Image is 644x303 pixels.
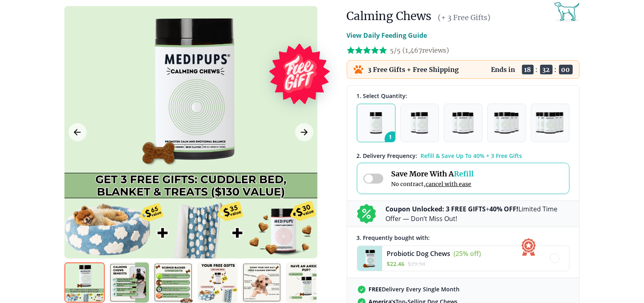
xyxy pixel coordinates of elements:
span: $ 29.94 [408,260,426,268]
span: 5/5 ( 1,467 reviews) [390,46,449,54]
img: Calming Chews | Natural Dog Supplements [64,262,105,303]
span: (+ 3 Free Gifts) [438,13,491,22]
img: Calming Chews | Natural Dog Supplements [286,262,326,303]
strong: FREE [369,285,382,293]
p: 3 Free Gifts + Free Shipping [368,66,459,74]
p: + Limited Time Offer — Don’t Miss Out! [386,204,569,223]
img: Calming Chews | Natural Dog Supplements [197,262,238,303]
div: 1. Select Quantity: [357,92,569,100]
span: Probiotic Dog Chews [387,249,451,258]
img: Calming Chews | Natural Dog Supplements [242,262,282,303]
span: : [555,66,557,74]
span: 2 . Delivery Frequency: [357,152,418,160]
span: No contract, [391,180,474,188]
span: 1 [385,131,400,147]
img: Calming Chews | Natural Dog Supplements [109,262,149,303]
span: Save More With A [391,169,474,178]
span: Refill & Save Up To 40% + 3 Free Gifts [421,152,522,160]
img: Pack of 4 - Natural Dog Supplements [494,112,519,134]
span: cancel with ease [426,180,472,188]
p: Ends in [491,66,516,74]
span: Delivery Every Single Month [369,285,460,293]
p: View Daily Feeding Guide [347,31,427,40]
img: Pack of 5 - Natural Dog Supplements [536,112,565,134]
img: Pack of 3 - Natural Dog Supplements [452,112,473,134]
h1: Calming Chews [347,9,432,23]
img: Calming Chews | Natural Dog Supplements [153,262,193,303]
span: 3 . Frequently bought with: [357,234,430,242]
span: : [536,66,538,74]
span: Refill [454,169,474,178]
img: Probiotic Dog Chews - Medipups [357,246,382,271]
span: (25% off) [454,249,481,258]
b: 40% OFF! [490,205,519,213]
span: 18 [522,65,534,74]
span: 32 [540,65,553,74]
span: $ 22.46 [387,260,405,268]
img: Pack of 1 - Natural Dog Supplements [370,112,382,134]
span: 00 [559,65,573,74]
b: Coupon Unlocked: 3 FREE GIFTS [386,205,486,213]
button: Previous Image [68,123,87,141]
button: 1 [357,104,396,142]
button: Next Image [295,123,313,141]
img: Pack of 2 - Natural Dog Supplements [411,112,428,134]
